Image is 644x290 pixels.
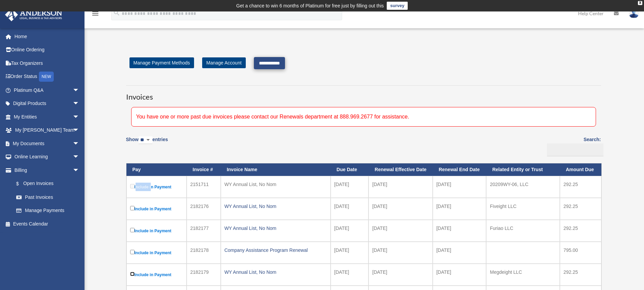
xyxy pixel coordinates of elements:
[433,242,486,264] td: [DATE]
[131,107,596,127] div: You have one or more past due invoices please contact our Renewals department at 888.969.2677 for...
[73,150,86,164] span: arrow_drop_down
[187,242,221,264] td: 2182178
[73,137,86,151] span: arrow_drop_down
[73,163,86,177] span: arrow_drop_down
[433,198,486,220] td: [DATE]
[5,43,90,57] a: Online Ordering
[73,83,86,97] span: arrow_drop_down
[130,250,135,254] input: Include in Payment
[9,177,83,191] a: $Open Invoices
[387,2,408,10] a: survey
[126,163,187,176] th: Pay: activate to sort column descending
[187,163,221,176] th: Invoice #: activate to sort column ascending
[560,264,601,286] td: 292.25
[130,248,183,257] label: Include in Payment
[9,190,86,204] a: Past Invoices
[113,9,120,17] i: search
[486,220,559,242] td: Furiao LLC
[5,30,90,43] a: Home
[5,83,90,97] a: Platinum Q&Aarrow_drop_down
[629,8,639,18] img: User Pic
[126,135,168,151] label: Show entries
[224,202,327,211] div: WY Annual List, No Nom
[126,85,601,102] h3: Invoices
[331,220,369,242] td: [DATE]
[433,163,486,176] th: Renewal End Date: activate to sort column ascending
[187,176,221,198] td: 2151711
[560,242,601,264] td: 795.00
[486,198,559,220] td: Fiveight LLC
[20,180,23,188] span: $
[130,228,135,232] input: Include in Payment
[187,198,221,220] td: 2182176
[9,204,86,217] a: Manage Payments
[224,245,327,255] div: Company Assistance Program Renewal
[5,150,90,164] a: Online Learningarrow_drop_down
[130,227,183,235] label: Include in Payment
[129,57,194,68] a: Manage Payment Methods
[73,110,86,124] span: arrow_drop_down
[3,8,64,21] img: Anderson Advisors Platinum Portal
[130,206,135,210] input: Include in Payment
[130,184,135,188] input: Include in Payment
[486,264,559,286] td: Megdeight LLC
[224,267,327,277] div: WY Annual List, No Nom
[560,198,601,220] td: 292.25
[433,220,486,242] td: [DATE]
[5,97,90,110] a: Digital Productsarrow_drop_down
[73,97,86,111] span: arrow_drop_down
[73,124,86,137] span: arrow_drop_down
[130,270,183,279] label: Include in Payment
[5,137,90,150] a: My Documentsarrow_drop_down
[560,163,601,176] th: Amount Due: activate to sort column ascending
[368,176,432,198] td: [DATE]
[368,198,432,220] td: [DATE]
[187,264,221,286] td: 2182179
[486,163,559,176] th: Related Entity or Trust: activate to sort column ascending
[187,220,221,242] td: 2182177
[545,135,601,156] label: Search:
[368,163,432,176] th: Renewal Effective Date: activate to sort column ascending
[5,124,90,137] a: My [PERSON_NAME] Teamarrow_drop_down
[39,72,54,82] div: NEW
[331,264,369,286] td: [DATE]
[486,176,559,198] td: 20209WY-06, LLC
[5,163,86,177] a: Billingarrow_drop_down
[368,220,432,242] td: [DATE]
[139,136,152,144] select: Showentries
[638,1,642,5] div: close
[368,264,432,286] td: [DATE]
[202,57,245,68] a: Manage Account
[560,176,601,198] td: 292.25
[368,242,432,264] td: [DATE]
[331,198,369,220] td: [DATE]
[224,180,327,189] div: WY Annual List, No Nom
[91,9,99,18] i: menu
[5,56,90,70] a: Tax Organizers
[5,217,90,231] a: Events Calendar
[433,264,486,286] td: [DATE]
[221,163,331,176] th: Invoice Name: activate to sort column ascending
[130,272,135,276] input: Include in Payment
[5,70,90,84] a: Order StatusNEW
[5,110,90,124] a: My Entitiesarrow_drop_down
[331,242,369,264] td: [DATE]
[547,143,603,156] input: Search:
[560,220,601,242] td: 292.25
[224,223,327,233] div: WY Annual List, No Nom
[433,176,486,198] td: [DATE]
[130,205,183,213] label: Include in Payment
[331,176,369,198] td: [DATE]
[91,12,99,18] a: menu
[331,163,369,176] th: Due Date: activate to sort column ascending
[130,183,183,191] label: Include in Payment
[236,2,384,10] div: Get a chance to win 6 months of Platinum for free just by filling out this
